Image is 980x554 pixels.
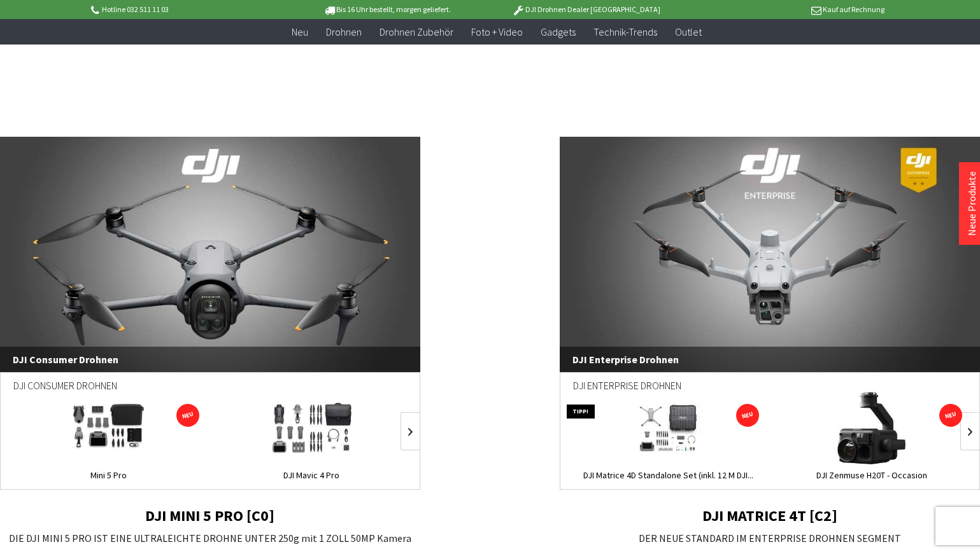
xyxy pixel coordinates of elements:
[541,25,576,38] span: Gadgets
[288,2,486,17] p: Bis 16 Uhr bestellt, morgen geliefert.
[593,25,657,38] span: Technik-Trends
[7,469,210,494] a: Mini 5 Pro
[560,508,980,524] h2: DJI MATRICE 4T [C2]
[89,2,288,17] p: Hotline 032 511 11 03
[292,25,308,38] span: Neu
[462,19,532,45] a: Foto + Video
[326,25,362,38] span: Drohnen
[560,137,980,372] a: DJI Enterprise Drohnen
[145,506,274,525] strong: DJI MINI 5 PRO [C0]
[560,530,980,546] p: DER NEUE STANDARD IM ENTERPRISE DROHNEN SEGMENT
[666,19,711,45] a: Outlet
[618,392,719,464] img: DJI Matrice 4D Standalone Set (inkl. 12 M DJI Care Enterprise Plus)
[371,19,462,45] a: Drohnen Zubehör
[560,347,980,372] span: DJI Enterprise Drohnen
[471,25,523,38] span: Foto + Video
[263,392,360,464] img: DJI Mavic 4 Pro
[317,19,371,45] a: Drohnen
[573,373,967,408] div: DJI Enterprise Drohnen
[835,392,907,464] img: DJI Zenmuse H20T - Occasion
[532,19,585,45] a: Gadgets
[210,469,413,494] a: DJI Mavic 4 Pro
[13,373,407,408] div: DJI Consumer Drohnen
[380,25,453,38] span: Drohnen Zubehör
[585,19,666,45] a: Technik-Trends
[567,469,770,494] a: DJI Matrice 4D Standalone Set (inkl. 12 M DJI...
[283,19,317,45] a: Neu
[675,25,702,38] span: Outlet
[54,392,164,464] img: Mini 5 Pro
[770,469,973,494] a: DJI Zenmuse H20T - Occasion
[486,2,685,17] p: DJI Drohnen Dealer [GEOGRAPHIC_DATA]
[965,171,978,236] a: Neue Produkte
[686,2,884,17] p: Kauf auf Rechnung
